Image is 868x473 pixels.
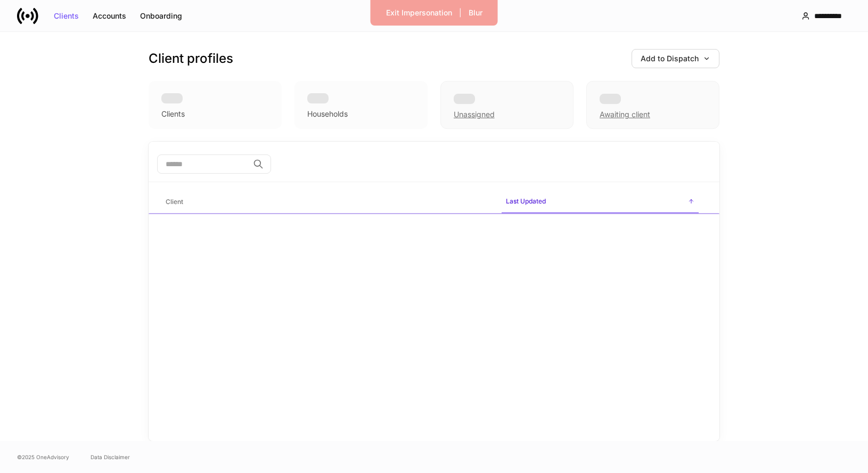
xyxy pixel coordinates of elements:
[586,81,719,129] div: Awaiting client
[91,453,130,461] a: Data Disclaimer
[440,81,574,129] div: Unassigned
[600,109,650,120] div: Awaiting client
[54,12,79,20] div: Clients
[462,4,489,21] button: Blur
[454,109,495,120] div: Unassigned
[140,12,182,20] div: Onboarding
[502,191,699,214] span: Last Updated
[166,197,183,207] h6: Client
[641,55,710,62] div: Add to Dispatch
[161,191,493,213] span: Client
[149,50,233,67] h3: Client profiles
[469,9,482,17] div: Blur
[632,49,719,68] button: Add to Dispatch
[379,4,459,21] button: Exit Impersonation
[86,7,133,25] button: Accounts
[93,12,126,20] div: Accounts
[17,453,69,461] span: © 2025 OneAdvisory
[47,7,86,25] button: Clients
[133,7,189,25] button: Onboarding
[161,109,185,119] div: Clients
[307,109,348,119] div: Households
[386,9,452,17] div: Exit Impersonation
[506,196,546,206] h6: Last Updated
